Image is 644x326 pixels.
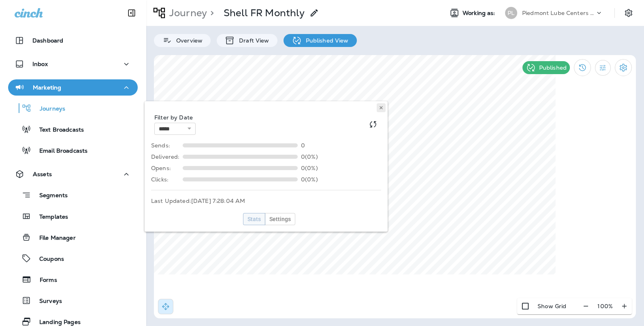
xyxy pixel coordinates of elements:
[595,60,611,76] button: Filter Statistics
[8,250,138,267] button: Coupons
[32,37,63,44] p: Dashboard
[8,56,138,72] button: Inbox
[31,256,64,263] p: Coupons
[33,84,61,91] p: Marketing
[8,100,138,117] button: Journeys
[615,59,632,76] button: Settings
[539,64,567,71] p: Published
[247,216,261,222] span: Stats
[621,6,636,20] button: Settings
[8,166,138,182] button: Assets
[8,292,138,309] button: Surveys
[32,61,48,67] p: Inbox
[522,10,595,16] p: Piedmont Lube Centers LLC
[8,142,138,159] button: Email Broadcasts
[365,118,381,130] button: Refresh Stats
[8,186,138,204] button: Segments
[265,213,295,225] button: Settings
[31,126,84,134] p: Text Broadcasts
[224,7,305,19] p: Shell FR Monthly
[31,298,62,305] p: Surveys
[269,216,291,222] span: Settings
[8,79,138,96] button: Marketing
[8,32,138,49] button: Dashboard
[31,213,68,221] p: Templates
[31,234,76,242] p: File Manager
[172,37,203,44] p: Overview
[463,10,497,17] span: Working as:
[31,147,87,155] p: Email Broadcasts
[302,37,349,44] p: Published View
[574,59,591,76] button: View Changelog
[31,192,68,200] p: Segments
[8,229,138,246] button: File Manager
[537,303,566,309] p: Show Grid
[235,37,269,44] p: Draft View
[32,277,57,284] p: Forms
[8,271,138,288] button: Forms
[8,121,138,138] button: Text Broadcasts
[597,303,613,309] p: 100 %
[120,5,143,21] button: Collapse Sidebar
[207,7,214,19] p: >
[33,171,52,177] p: Assets
[32,105,65,113] p: Journeys
[505,7,517,19] div: PL
[8,208,138,225] button: Templates
[166,7,207,19] p: Journey
[243,213,265,225] button: Stats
